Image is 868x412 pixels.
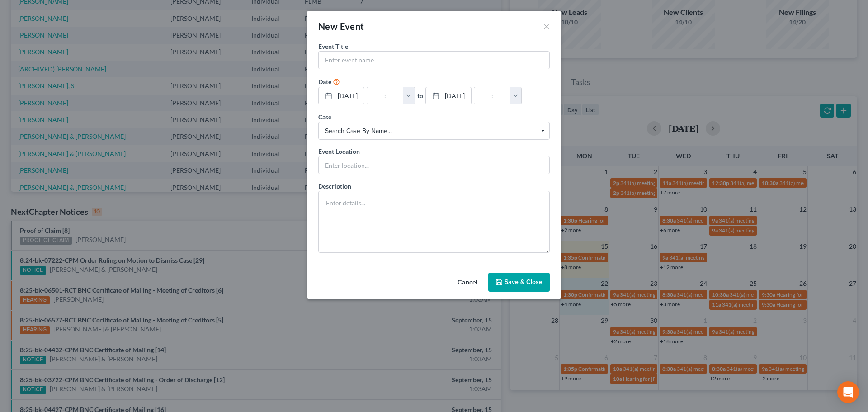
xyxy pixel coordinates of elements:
[319,156,549,174] input: Enter location...
[318,147,360,156] label: Event Location
[318,122,550,140] span: Select box activate
[837,381,859,403] div: Open Intercom Messenger
[319,52,549,69] input: Enter event name...
[543,21,550,32] button: ×
[318,43,348,50] span: Event Title
[318,77,331,86] label: Date
[488,273,550,292] button: Save & Close
[318,181,351,191] label: Description
[318,112,331,122] label: Case
[367,87,403,104] input: -- : --
[417,91,423,100] label: to
[325,126,543,136] span: Search case by name...
[318,21,364,32] span: New Event
[426,87,471,104] a: [DATE]
[450,274,485,292] button: Cancel
[474,87,510,104] input: -- : --
[319,87,364,104] a: [DATE]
